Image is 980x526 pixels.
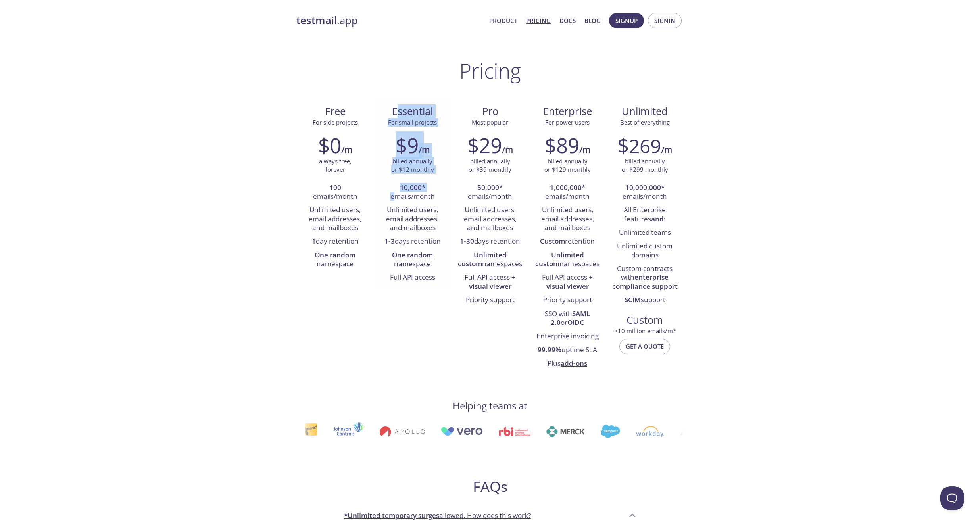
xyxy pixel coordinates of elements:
[457,249,523,271] li: namespaces
[535,249,600,271] li: namespaces
[312,236,316,246] strong: 1
[612,240,678,262] li: Unlimited custom domains
[535,250,584,268] strong: Unlimited custom
[457,203,523,235] li: Unlimited users, email addresses, and mailboxes
[546,282,589,291] strong: visual viewer
[535,271,600,294] li: Full API access +
[654,15,675,26] span: Signin
[315,250,355,259] strong: One random
[373,426,419,437] img: apollo
[535,235,600,248] li: retention
[391,157,434,174] p: billed annually or $12 monthly
[551,309,590,327] strong: SAML 2.0
[594,425,613,438] img: salesforce
[344,511,439,520] strong: *Unlimited temporary surges
[453,399,527,412] h4: Helping teams at
[545,118,590,126] span: For power users
[302,235,368,248] li: day retention
[535,181,600,204] li: * emails/month
[303,105,367,118] span: Free
[459,59,521,83] h1: Pricing
[612,181,678,204] li: * emails/month
[629,133,661,159] span: 269
[467,133,502,157] h2: $29
[579,143,590,157] h6: /m
[540,236,565,246] strong: Custom
[559,15,576,26] a: Docs
[380,181,445,204] li: * emails/month
[458,250,507,268] strong: Unlimited custom
[651,214,664,223] strong: and
[380,249,445,271] li: namespace
[535,357,600,371] li: Plus
[469,282,511,291] strong: visual viewer
[319,157,352,174] p: always free, forever
[313,118,358,126] span: For side projects
[535,307,600,330] li: SSO with or
[612,203,678,226] li: All Enterprise features :
[344,511,531,521] p: allowed. How does this work?
[535,294,600,307] li: Priority support
[502,143,513,157] h6: /m
[327,422,357,441] img: johnsoncontrols
[535,203,600,235] li: Unlimited users, email addresses, and mailboxes
[460,236,474,246] strong: 1-30
[526,15,551,26] a: Pricing
[617,133,661,157] h2: $
[622,157,668,174] p: billed annually or $299 monthly
[396,133,419,157] h2: $9
[544,157,591,174] p: billed annually or $129 monthly
[318,133,341,157] h2: $0
[535,105,600,118] span: Enterprise
[489,15,517,26] a: Product
[434,427,477,436] img: vero
[380,105,445,118] span: Essential
[302,249,368,271] li: namespace
[472,118,508,126] span: Most popular
[561,359,587,368] a: add-ons
[615,15,638,26] span: Signup
[940,486,964,510] iframe: Help Scout Beacon - Open
[540,426,578,437] img: merck
[492,427,524,436] img: rbi
[457,271,523,294] li: Full API access +
[380,203,445,235] li: Unlimited users, email addresses, and mailboxes
[612,273,678,290] strong: enterprise compliance support
[457,105,522,118] span: Pro
[622,104,668,118] span: Unlimited
[625,295,641,304] strong: SCIM
[538,345,561,354] strong: 99.99%
[612,226,678,240] li: Unlimited teams
[629,426,657,437] img: workday
[477,183,499,192] strong: 50,000
[400,183,422,192] strong: 10,000
[567,318,584,327] strong: OIDC
[614,327,675,335] span: > 10 million emails/m?
[302,203,368,235] li: Unlimited users, email addresses, and mailboxes
[613,313,677,327] span: Custom
[612,294,678,307] li: support
[661,143,672,157] h6: /m
[457,294,523,307] li: Priority support
[341,143,352,157] h6: /m
[469,157,511,174] p: billed annually or $39 monthly
[648,13,682,28] button: Signin
[380,235,445,248] li: days retention
[419,143,430,157] h6: /m
[535,344,600,357] li: uptime SLA
[609,13,644,28] button: Signup
[535,330,600,343] li: Enterprise invoicing
[625,183,661,192] strong: 10,000,000
[296,13,337,27] strong: testmail
[384,236,395,246] strong: 1-3
[392,250,433,259] strong: One random
[388,118,437,126] span: For small projects
[338,478,642,495] h2: FAQs
[545,133,579,157] h2: $89
[380,271,445,284] li: Full API access
[620,118,670,126] span: Best of everything
[302,181,368,204] li: emails/month
[619,339,670,354] button: Get a quote
[550,183,582,192] strong: 1,000,000
[612,262,678,294] li: Custom contracts with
